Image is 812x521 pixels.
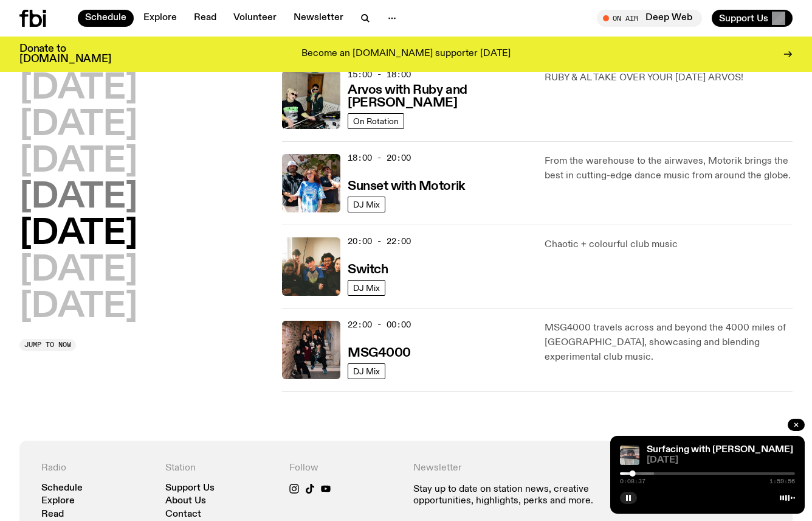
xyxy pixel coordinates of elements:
[301,49,511,60] p: Become an [DOMAIN_NAME] supporter [DATE]
[41,484,83,493] a: Schedule
[41,497,75,506] a: Explore
[286,10,351,27] a: Newsletter
[24,341,71,348] span: Jump to now
[353,366,380,376] span: DJ Mix
[545,71,793,85] p: RUBY & AL TAKE OVER YOUR [DATE] ARVOS!
[348,180,465,193] h3: Sunset with Motorik
[19,181,137,215] button: [DATE]
[282,154,340,212] img: Andrew, Reenie, and Pat stand in a row, smiling at the camera, in dappled light with a vine leafe...
[41,463,151,474] h4: Radio
[348,319,411,330] span: 22:00 - 00:00
[348,344,411,360] a: MSG4000
[647,445,793,455] a: Surfacing with [PERSON_NAME]
[353,116,399,125] span: On Rotation
[348,280,385,296] a: DJ Mix
[165,484,215,493] a: Support Us
[348,69,411,80] span: 15:00 - 18:00
[165,463,275,474] h4: Station
[348,264,388,276] h3: Switch
[348,84,530,110] h3: Arvos with Ruby and [PERSON_NAME]
[353,283,380,292] span: DJ Mix
[597,10,702,27] button: On AirDeep Web
[413,463,647,474] h4: Newsletter
[545,154,793,183] p: From the warehouse to the airwaves, Motorik brings the best in cutting-edge dance music from arou...
[348,197,385,212] a: DJ Mix
[348,152,411,164] span: 18:00 - 20:00
[348,347,411,360] h3: MSG4000
[41,510,64,519] a: Read
[165,510,201,519] a: Contact
[19,254,137,288] button: [DATE]
[282,71,340,129] img: Ruby wears a Collarbones t shirt and pretends to play the DJ decks, Al sings into a pringles can....
[19,44,111,65] h3: Donate to [DOMAIN_NAME]
[19,108,137,142] button: [DATE]
[647,456,795,465] span: [DATE]
[348,178,465,193] a: Sunset with Motorik
[165,497,206,506] a: About Us
[348,261,388,276] a: Switch
[353,200,380,209] span: DJ Mix
[348,236,411,247] span: 20:00 - 22:00
[19,217,137,251] button: [DATE]
[348,363,385,379] a: DJ Mix
[620,478,645,484] span: 0:08:37
[769,478,795,484] span: 1:59:56
[19,339,76,351] button: Jump to now
[19,145,137,179] button: [DATE]
[187,10,224,27] a: Read
[19,72,137,106] button: [DATE]
[348,82,530,110] a: Arvos with Ruby and [PERSON_NAME]
[719,13,768,24] span: Support Us
[226,10,284,27] a: Volunteer
[545,237,793,252] p: Chaotic + colourful club music
[348,113,404,129] a: On Rotation
[545,321,793,365] p: MSG4000 travels across and beyond the 4000 miles of [GEOGRAPHIC_DATA], showcasing and blending ex...
[19,290,137,324] button: [DATE]
[136,10,184,27] a: Explore
[413,484,647,507] p: Stay up to date on station news, creative opportunities, highlights, perks and more.
[712,10,793,27] button: Support Us
[289,463,399,474] h4: Follow
[282,237,340,296] img: A warm film photo of the switch team sitting close together. from left to right: Cedar, Lau, Sand...
[78,10,134,27] a: Schedule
